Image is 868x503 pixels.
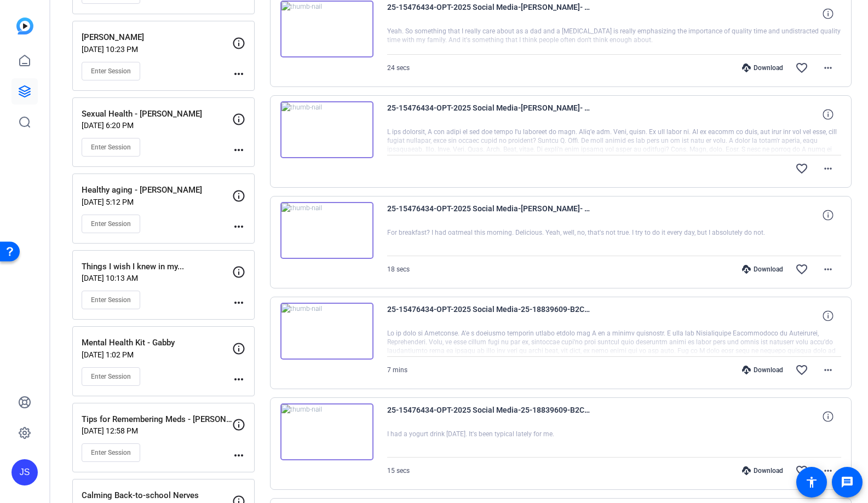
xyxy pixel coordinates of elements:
mat-icon: favorite_border [795,61,808,74]
p: Mental Health Kit - Gabby [82,337,232,349]
mat-icon: more_horiz [232,67,245,80]
button: Enter Session [82,367,140,386]
mat-icon: more_horiz [821,162,835,175]
p: Calming Back-to-school Nerves [82,489,232,502]
p: [DATE] 6:20 PM [82,121,232,130]
mat-icon: more_horiz [821,61,835,74]
span: 18 secs [387,265,410,273]
span: 24 secs [387,64,410,72]
div: Download [737,366,789,374]
p: [DATE] 10:13 AM [82,274,232,282]
span: 25-15476434-OPT-2025 Social Media-25-18839609-B2C10 Mental health pros-Galaxy Z Flip61-2025-09-18... [387,403,590,430]
mat-icon: favorite_border [795,464,808,477]
p: [DATE] 1:02 PM [82,350,232,359]
img: thumb-nail [280,202,373,259]
img: blue-gradient.svg [16,18,33,34]
mat-icon: favorite_border [795,162,808,175]
mat-icon: more_horiz [821,263,835,276]
div: Download [737,466,789,475]
img: thumb-nail [280,101,373,158]
mat-icon: favorite_border [795,263,808,276]
span: 25-15476434-OPT-2025 Social Media-[PERSON_NAME]- 25-18839609-B2C10 Tips to raise healthy children... [387,1,590,27]
button: Enter Session [82,291,140,309]
p: Things I wish I knew in my... [82,261,232,273]
mat-icon: more_horiz [232,449,245,462]
mat-icon: more_horiz [821,464,835,477]
span: 25-15476434-OPT-2025 Social Media-25-18839609-B2C10 Mental health pros-Galaxy Z Flip61-2025-09-18... [387,303,590,329]
button: Enter Session [82,215,140,233]
img: thumb-nail [280,1,373,57]
div: JS [12,459,38,485]
mat-icon: more_horiz [232,143,245,157]
button: Enter Session [82,443,140,462]
div: Download [737,265,789,274]
img: thumb-nail [280,403,373,460]
span: 15 secs [387,467,410,475]
span: 25-15476434-OPT-2025 Social Media-[PERSON_NAME]- 25-18839609-B2C10 Tips to raise healthy children... [387,101,590,128]
span: Enter Session [91,67,131,76]
span: Enter Session [91,296,131,304]
span: Enter Session [91,448,131,457]
button: Enter Session [82,138,140,157]
span: 25-15476434-OPT-2025 Social Media-[PERSON_NAME]- 25-18839609-B2C10 Tips to raise healthy children... [387,202,590,228]
p: Tips for Remembering Meds - [PERSON_NAME] [82,413,232,426]
mat-icon: more_horiz [821,363,835,377]
button: Enter Session [82,62,140,80]
p: [DATE] 12:58 PM [82,426,232,435]
mat-icon: more_horiz [232,296,245,309]
span: 7 mins [387,366,407,374]
p: [DATE] 5:12 PM [82,198,232,206]
div: Download [737,63,789,72]
p: [DATE] 10:23 PM [82,45,232,54]
p: Healthy aging - [PERSON_NAME] [82,184,232,196]
span: Enter Session [91,219,131,228]
span: Enter Session [91,143,131,152]
mat-icon: more_horiz [232,220,245,233]
mat-icon: more_horiz [232,373,245,386]
p: Sexual Health - [PERSON_NAME] [82,108,232,120]
p: [PERSON_NAME] [82,31,232,44]
span: Enter Session [91,372,131,381]
mat-icon: message [841,476,854,489]
mat-icon: favorite_border [795,363,808,377]
mat-icon: accessibility [805,476,818,489]
img: thumb-nail [280,303,373,360]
